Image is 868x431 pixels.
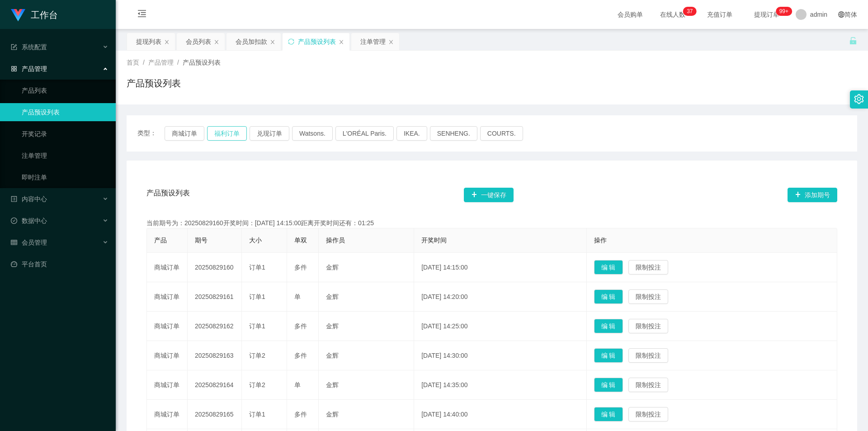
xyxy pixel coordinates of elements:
span: / [177,59,179,66]
td: [DATE] 14:40:00 [414,400,586,429]
td: 商城订单 [147,312,188,341]
button: SENHENG. [430,126,477,141]
span: 提现订单 [750,11,784,18]
i: 图标: appstore-o [11,66,17,72]
span: 会员管理 [11,239,47,246]
button: 兑现订单 [250,126,289,141]
span: 内容中心 [11,195,47,203]
button: 限制投注 [628,407,668,422]
p: 7 [690,7,693,16]
td: 20250829163 [188,341,242,370]
button: 图标: plus添加期号 [788,188,837,202]
td: 商城订单 [147,341,188,370]
div: 提现列表 [136,33,161,50]
p: 3 [687,7,690,16]
td: 金辉 [319,282,414,312]
i: 图标: close [214,39,219,45]
span: 类型： [137,126,165,141]
i: 图标: sync [288,38,294,45]
i: 图标: unlock [849,37,857,45]
a: 即时注单 [22,168,108,186]
button: 编 辑 [594,319,623,333]
i: 图标: form [11,44,17,50]
span: 操作 [594,237,607,244]
td: 商城订单 [147,282,188,312]
i: 图标: close [388,39,394,45]
i: 图标: global [838,11,844,18]
span: 单 [294,293,301,300]
a: 工作台 [11,11,58,18]
button: 编 辑 [594,407,623,422]
td: 商城订单 [147,400,188,429]
span: 订单1 [249,322,265,330]
td: [DATE] 14:20:00 [414,282,586,312]
td: 20250829162 [188,312,242,341]
button: 编 辑 [594,348,623,363]
a: 产品列表 [22,81,108,99]
button: 图标: plus一键保存 [464,188,514,202]
button: IKEA. [396,126,427,141]
span: 在线人数 [656,11,690,18]
span: 多件 [294,352,307,359]
span: 首页 [127,59,139,66]
span: / [143,59,145,66]
span: 系统配置 [11,43,47,51]
span: 订单2 [249,352,265,359]
div: 会员加扣款 [236,33,267,50]
span: 产品 [154,237,167,244]
button: 限制投注 [628,319,668,333]
button: 编 辑 [594,289,623,304]
sup: 37 [683,7,696,16]
td: 20250829165 [188,400,242,429]
div: 注单管理 [360,33,386,50]
span: 数据中心 [11,217,47,224]
td: 金辉 [319,370,414,400]
td: 金辉 [319,253,414,282]
td: 20250829160 [188,253,242,282]
button: L'ORÉAL Paris. [335,126,394,141]
button: COURTS. [480,126,523,141]
h1: 产品预设列表 [127,76,181,90]
td: 20250829161 [188,282,242,312]
span: 充值订单 [703,11,737,18]
a: 开奖记录 [22,125,108,143]
td: 金辉 [319,341,414,370]
span: 订单1 [249,293,265,300]
i: 图标: setting [854,94,864,104]
td: [DATE] 14:30:00 [414,341,586,370]
td: 20250829164 [188,370,242,400]
td: [DATE] 14:35:00 [414,370,586,400]
span: 产品管理 [148,59,174,66]
span: 单双 [294,237,307,244]
td: 商城订单 [147,370,188,400]
span: 大小 [249,237,262,244]
button: Watsons. [292,126,333,141]
span: 期号 [195,237,208,244]
i: 图标: close [164,39,170,45]
span: 产品预设列表 [146,188,190,202]
i: 图标: check-circle-o [11,218,17,224]
button: 限制投注 [628,289,668,304]
span: 开奖时间 [421,237,447,244]
button: 商城订单 [165,126,204,141]
img: logo.9652507e.png [11,9,25,22]
i: 图标: close [339,39,344,45]
button: 编 辑 [594,260,623,275]
td: [DATE] 14:25:00 [414,312,586,341]
a: 产品预设列表 [22,103,108,121]
i: 图标: close [270,39,275,45]
span: 产品管理 [11,65,47,72]
span: 多件 [294,322,307,330]
td: 商城订单 [147,253,188,282]
a: 图标: dashboard平台首页 [11,255,108,273]
a: 注单管理 [22,147,108,165]
button: 限制投注 [628,348,668,363]
span: 操作员 [326,237,345,244]
i: 图标: table [11,239,17,246]
div: 当前期号为：20250829160开奖时间：[DATE] 14:15:00距离开奖时间还有：01:25 [146,218,837,228]
span: 订单1 [249,264,265,271]
span: 订单2 [249,381,265,388]
h1: 工作台 [31,0,58,29]
td: [DATE] 14:15:00 [414,253,586,282]
i: 图标: menu-fold [127,0,157,29]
